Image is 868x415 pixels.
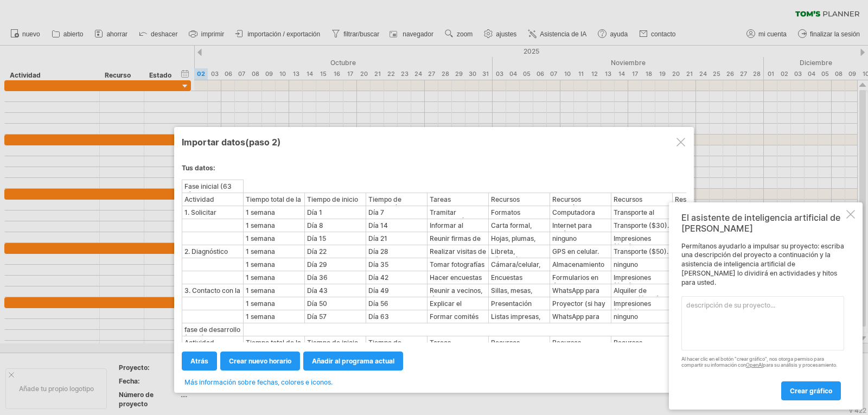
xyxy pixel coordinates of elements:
font: Transporte ($30). [614,221,669,229]
font: Alquiler de altavoz ($100). [614,286,661,303]
font: Recursos financieros [614,339,648,355]
font: Carta formal, hojas membretadas. [491,221,537,246]
font: Encuestas impresas, plumas. [491,273,546,290]
font: Libreta, cámara/celular. [491,247,539,264]
font: Explicar el proyecto y pedir colaboración. [430,299,481,324]
font: 1. Solicitar permisos oficiales [184,208,240,225]
font: 1 semana [246,273,275,282]
font: Tiempo de inicio [307,195,358,203]
font: ninguno [614,260,638,269]
font: Día 29 [307,260,327,269]
font: Hojas, plumas, clips. [491,234,535,251]
font: Sillas, mesas, altavoz. [491,286,532,303]
a: crear gráfico [781,381,841,400]
font: Día 49 [368,286,389,295]
font: 1 semana [246,234,275,242]
font: El asistente de inteligencia artificial de [PERSON_NAME] [681,212,840,234]
font: Recursos materiales [491,339,524,355]
font: Tiempo de conclusión [368,195,401,212]
font: Formularios en línea opcionales. [552,273,603,290]
font: Recursos financieros [614,195,648,212]
font: Día 57 [307,312,327,321]
font: Transporte ($50). [614,247,668,256]
font: Reunir a vecinos, jóvenes y deportistas. [430,286,482,311]
font: Día 28 [368,247,388,256]
font: Actividad [184,195,214,203]
a: crear nuevo horario [220,352,300,371]
font: 1 semana [246,312,275,321]
font: Al hacer clic en el botón "crear gráfico", nos otorga permiso para compartir su información con [681,356,824,368]
font: 1 semana [246,247,275,256]
font: ninguno [614,312,638,321]
font: Tiempo de inicio [307,339,358,347]
font: Día 35 [368,260,388,269]
font: fase de desarrollo (70 días) [184,325,240,342]
font: Tiempo total de la actividad [246,339,301,355]
font: Presentación impresa, cartulinas. [491,299,532,324]
font: Día 36 [307,273,328,282]
font: Proyector (si hay acceso). [552,299,605,316]
font: 1 semana [246,221,275,229]
font: Día 8 [307,221,323,229]
font: (paso 2) [245,137,281,148]
font: Día 22 [307,247,327,256]
font: Tramitar autorización ante CONAGUA [430,208,483,233]
font: Transporte al centro de CONAGUA ($50). [614,208,668,233]
font: Listas impresas, credenciales. [491,312,540,329]
font: 3. Contacto con la comunidad [184,286,240,303]
font: 1 semana [246,208,275,216]
a: atrás [182,352,217,371]
font: atrás [190,357,208,365]
font: Fase inicial (63 días) [184,182,232,199]
font: Tomar fotografías y notas. [430,260,484,277]
font: Impresiones ($80). [614,299,651,316]
font: Actividad [184,339,214,347]
font: Informar al Ayuntamiento [PERSON_NAME][GEOGRAPHIC_DATA]. [430,221,484,262]
font: para su análisis y procesamiento. [763,362,838,368]
font: 1 semana [246,260,275,269]
font: Computadora para redactar solicitudes, correo electrónico. [552,208,595,249]
font: 1 semana [246,299,275,308]
font: Realizar visitas de campo. [430,247,486,264]
font: Impresiones ($60). [614,273,651,290]
font: Formar comités de apoyo. [430,312,478,329]
font: Impresiones ($40). [614,234,651,251]
font: Formatos impresos, carpetas. [491,208,521,233]
font: Internet para envío digital. [552,221,592,238]
font: crear nuevo horario [229,357,291,365]
font: Recursos tecnológicos [552,339,591,355]
a: OpenAI [746,362,763,368]
font: Tiempo de conclusión [368,339,401,355]
font: crear gráfico [790,387,832,395]
font: Tareas [430,339,451,347]
font: Recursos tecnológicos [552,195,591,212]
font: Tareas [430,195,451,203]
font: GPS en celular. [552,247,599,256]
font: Día 56 [368,299,388,308]
font: Día 14 [368,221,388,229]
font: WhatsApp para convocar. [552,286,599,303]
font: Día 50 [307,299,327,308]
font: Almacenamiento en la nube. [552,260,604,277]
font: Importar datos [182,137,245,148]
font: Día 21 [368,234,387,242]
font: Más información sobre fechas, colores e iconos. [184,378,333,386]
font: Reunir firmas de apoyo vecinal. [430,234,481,251]
font: Día 7 [368,208,384,216]
font: añadir al programa actual [312,357,394,365]
font: ninguno [552,234,577,242]
font: Día 42 [368,273,388,282]
font: Permítanos ayudarlo a impulsar su proyecto: escriba una descripción del proyecto a continuación y... [681,242,844,286]
a: añadir al programa actual [303,352,403,371]
font: Día 1 [307,208,322,216]
font: Tus datos: [182,164,215,172]
font: Día 63 [368,312,389,321]
font: Cámara/celular, hojas. [491,260,540,277]
font: WhatsApp para coordinar [552,312,599,329]
font: Tiempo total de la actividad [246,195,301,212]
font: 2. Diagnóstico inicial de la laguna [184,247,228,272]
font: Responsable de actividad y tareas [675,195,731,212]
font: Día 43 [307,286,328,295]
font: 1 semana [246,286,275,295]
